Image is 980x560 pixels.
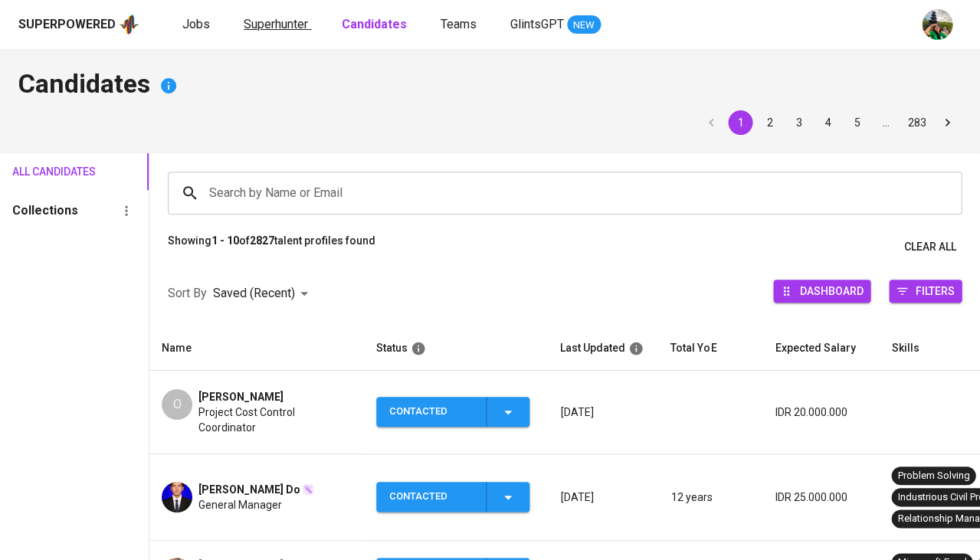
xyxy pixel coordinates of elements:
button: Go to page 3 [786,110,811,135]
img: 391faaa396add61b38536bab4b8202de.jpg [162,482,192,513]
button: Go to page 5 [844,110,869,135]
div: Contacted [389,482,474,512]
div: O [162,389,192,420]
span: Jobs [182,17,210,31]
span: NEW [567,18,601,33]
img: app logo [119,13,139,36]
img: magic_wand.svg [302,483,314,496]
span: Teams [441,17,477,31]
a: GlintsGPT NEW [510,15,601,34]
th: Status [364,326,548,371]
span: All Candidates [12,162,69,182]
button: Contacted [376,397,529,427]
nav: pagination navigation [696,110,962,135]
span: [PERSON_NAME] [198,389,284,404]
button: Clear All [897,233,962,261]
p: 12 years [670,490,750,505]
div: Saved (Recent) [213,280,313,308]
button: Contacted [376,482,529,512]
span: Dashboard [799,280,863,301]
span: General Manager [198,497,282,513]
a: Superhunter [244,15,311,34]
span: [PERSON_NAME] Do [198,482,300,497]
span: Superhunter [244,17,308,31]
p: Saved (Recent) [213,284,295,303]
div: Problem Solving [897,469,969,483]
span: Clear All [903,237,955,257]
th: Total YoE [658,326,762,371]
b: 1 - 10 [211,234,239,247]
button: Go to next page [935,110,959,135]
a: Superpoweredapp logo [18,13,139,36]
a: Jobs [182,15,213,34]
th: Last Updated [548,326,658,371]
b: Candidates [342,17,407,31]
p: IDR 20.000.000 [775,404,867,420]
button: Go to page 283 [903,110,930,135]
p: [DATE] [560,404,646,420]
a: Candidates [342,15,410,34]
button: Dashboard [773,280,870,303]
div: Superpowered [18,16,116,34]
div: … [873,115,898,130]
th: Name [149,326,364,371]
button: Go to page 4 [815,110,840,135]
th: Expected Salary [762,326,879,371]
img: eva@glints.com [922,9,952,40]
a: Teams [441,15,480,34]
h6: Collections [12,200,78,221]
button: Go to page 2 [757,110,782,135]
p: IDR 25.000.000 [775,490,867,505]
span: Project Cost Control Coordinator [198,404,352,435]
button: page 1 [728,110,752,135]
div: Contacted [389,397,474,427]
p: [DATE] [560,490,646,505]
span: GlintsGPT [510,17,564,31]
b: 2827 [250,234,274,247]
button: Filters [889,280,962,303]
span: Filters [915,280,954,301]
h4: Candidates [18,67,962,104]
p: Sort By [168,284,207,303]
p: Showing of talent profiles found [168,233,375,261]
